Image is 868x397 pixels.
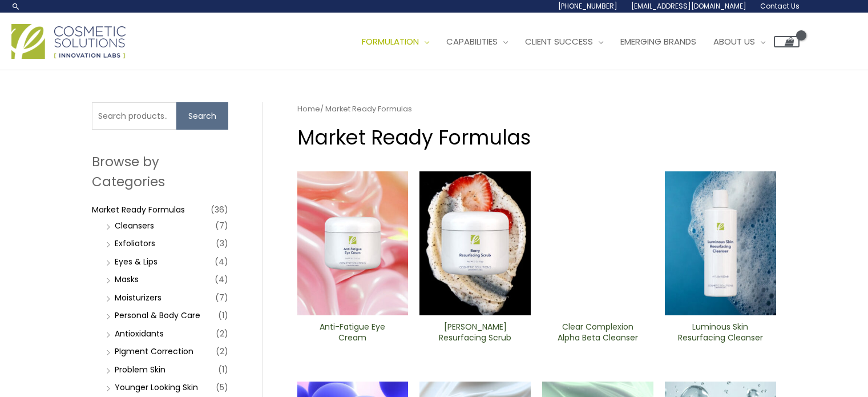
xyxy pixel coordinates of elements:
[760,1,800,11] span: Contact Us
[612,25,705,59] a: Emerging Brands
[525,35,593,47] span: Client Success
[11,2,21,11] a: Search icon link
[297,171,409,315] img: Anti Fatigue Eye Cream
[438,25,516,59] a: Capabilities
[620,35,696,47] span: Emerging Brands
[218,307,228,323] span: (1)
[115,364,165,375] a: Problem Skin
[216,379,228,395] span: (5)
[115,220,154,231] a: Cleansers
[211,202,228,218] span: (36)
[665,171,776,315] img: Luminous Skin Resurfacing ​Cleanser
[306,322,398,347] a: Anti-Fatigue Eye Cream
[216,235,228,251] span: (3)
[558,1,617,11] span: [PHONE_NUMBER]
[115,328,164,339] a: Antioxidants
[215,254,228,270] span: (4)
[345,25,800,59] nav: Site Navigation
[115,274,139,285] a: Masks
[115,310,200,321] a: Personal & Body Care
[218,362,228,378] span: (1)
[297,102,776,116] nav: Breadcrumb
[215,271,228,287] span: (4)
[705,25,774,59] a: About Us
[675,322,766,347] a: Luminous Skin Resurfacing ​Cleanser
[306,322,398,343] h2: Anti-Fatigue Eye Cream
[11,24,126,59] img: Cosmetic Solutions Logo
[115,238,155,249] a: Exfoliators
[362,35,419,47] span: Formulation
[353,25,438,59] a: Formulation
[176,102,228,130] button: Search
[429,322,521,343] h2: [PERSON_NAME] Resurfacing Scrub
[552,322,644,343] h2: Clear Complexion Alpha Beta ​Cleanser
[675,322,766,343] h2: Luminous Skin Resurfacing ​Cleanser
[216,326,228,342] span: (2)
[297,103,320,114] a: Home
[92,102,176,130] input: Search products…
[713,35,755,47] span: About Us
[216,343,228,359] span: (2)
[429,322,521,347] a: [PERSON_NAME] Resurfacing Scrub
[419,171,531,315] img: Berry Resurfacing Scrub
[115,382,198,393] a: Younger Looking Skin
[92,204,185,215] a: Market Ready Formulas
[446,35,498,47] span: Capabilities
[115,346,193,357] a: PIgment Correction
[631,1,746,11] span: [EMAIL_ADDRESS][DOMAIN_NAME]
[774,36,800,47] a: View Shopping Cart, empty
[542,171,653,315] img: Clear Complexion Alpha Beta ​Cleanser
[92,152,228,191] h2: Browse by Categories
[215,218,228,234] span: (7)
[115,292,162,303] a: Moisturizers
[215,290,228,306] span: (7)
[552,322,644,347] a: Clear Complexion Alpha Beta ​Cleanser
[516,25,612,59] a: Client Success
[297,123,776,151] h1: Market Ready Formulas
[115,256,158,267] a: Eyes & Lips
